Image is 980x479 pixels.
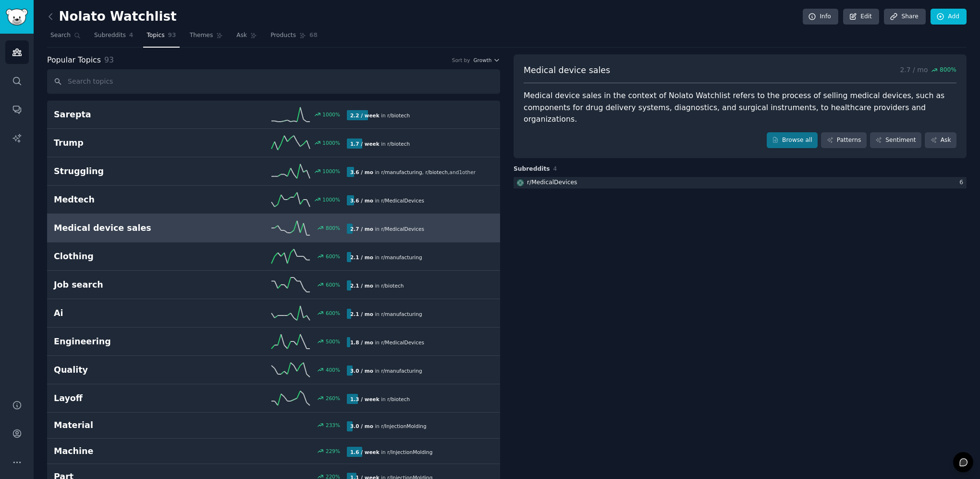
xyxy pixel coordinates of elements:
[350,423,373,429] b: 3.0 / mo
[322,111,340,118] div: 1000 %
[233,28,260,48] a: Ask
[821,132,866,149] a: Patterns
[350,311,373,317] b: 2.1 / mo
[47,9,177,25] h2: Nolato Watchlist
[347,309,426,319] div: in
[47,54,101,66] span: Popular Topics
[381,423,426,429] span: r/ InjectionMolding
[54,165,200,177] h2: Struggling
[267,28,321,48] a: Products68
[347,224,428,234] div: in
[450,169,476,175] span: and 1 other
[50,31,71,40] span: Search
[514,165,550,174] span: Subreddits
[381,254,422,260] span: r/ manufacturing
[47,356,500,384] a: Quality400%3.0 / moin r/manufacturing
[381,198,424,203] span: r/ MedicalDevices
[54,251,200,263] h2: Clothing
[448,169,449,175] span: ,
[47,439,500,465] a: Machine229%1.6 / weekin r/InjectionMolding
[350,396,380,402] b: 1.3 / week
[347,139,413,149] div: in
[54,336,200,348] h2: Engineering
[54,445,200,457] h2: Machine
[387,449,432,455] span: r/ InjectionMolding
[347,252,426,262] div: in
[54,307,200,319] h2: Ai
[473,57,491,63] span: Growth
[350,226,373,232] b: 2.7 / mo
[47,101,500,129] a: Sarepta1000%2.2 / weekin r/biotech
[524,64,610,76] span: Medical device sales
[54,392,200,404] h2: Layoff
[347,366,426,376] div: in
[347,195,428,205] div: in
[326,422,340,429] div: 233 %
[350,368,373,374] b: 3.0 / mo
[425,169,448,175] span: r/ biotech
[168,31,176,40] span: 93
[54,109,200,121] h2: Sarepta
[527,178,577,187] div: r/ MedicalDevices
[347,337,428,347] div: in
[326,448,340,454] div: 229 %
[47,157,500,186] a: Struggling1000%3.6 / moin r/manufacturing,r/biotech,and1other
[54,222,200,234] h2: Medical device sales
[322,139,340,146] div: 1000 %
[326,395,340,402] div: 260 %
[350,449,380,455] b: 1.6 / week
[350,169,373,175] b: 3.6 / mo
[47,242,500,271] a: Clothing600%2.1 / moin r/manufacturing
[514,177,967,189] a: MedicalDevicesr/MedicalDevices6
[900,64,956,76] p: 2.7 / mo
[143,28,179,48] a: Topics93
[47,299,500,328] a: Ai600%2.1 / moin r/manufacturing
[870,132,921,149] a: Sentiment
[54,137,200,149] h2: Trump
[326,253,340,260] div: 600 %
[381,368,422,374] span: r/ manufacturing
[452,57,470,63] div: Sort by
[309,31,318,40] span: 68
[381,226,424,232] span: r/ MedicalDevices
[387,113,410,118] span: r/ biotech
[381,340,424,345] span: r/ MedicalDevices
[350,283,373,289] b: 2.1 / mo
[47,129,500,157] a: Trump1000%1.7 / weekin r/biotech
[803,9,838,25] a: Info
[350,113,380,118] b: 2.2 / week
[931,9,967,25] a: Add
[347,394,413,404] div: in
[524,90,956,126] div: Medical device sales in the context of Nolato Watchlist refers to the process of selling medical ...
[473,57,500,63] button: Growth
[387,141,410,147] span: r/ biotech
[422,169,424,175] span: ,
[147,31,164,40] span: Topics
[54,279,200,291] h2: Job search
[326,366,340,373] div: 400 %
[347,421,430,431] div: in
[925,132,956,149] a: Ask
[104,55,114,64] span: 93
[129,31,134,40] span: 4
[6,9,28,25] img: GummySearch logo
[47,186,500,214] a: Medtech1000%3.6 / moin r/MedicalDevices
[350,340,373,345] b: 1.8 / mo
[350,198,373,203] b: 3.6 / mo
[959,178,967,187] div: 6
[326,338,340,345] div: 500 %
[91,28,136,48] a: Subreddits4
[381,169,422,175] span: r/ manufacturing
[326,281,340,288] div: 600 %
[347,280,407,290] div: in
[47,214,500,242] a: Medical device sales800%2.7 / moin r/MedicalDevices
[350,254,373,260] b: 2.1 / mo
[54,419,200,431] h2: Material
[381,311,422,317] span: r/ manufacturing
[387,396,410,402] span: r/ biotech
[347,167,479,177] div: in
[553,165,557,172] span: 4
[54,364,200,376] h2: Quality
[186,28,227,48] a: Themes
[47,384,500,413] a: Layoff260%1.3 / weekin r/biotech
